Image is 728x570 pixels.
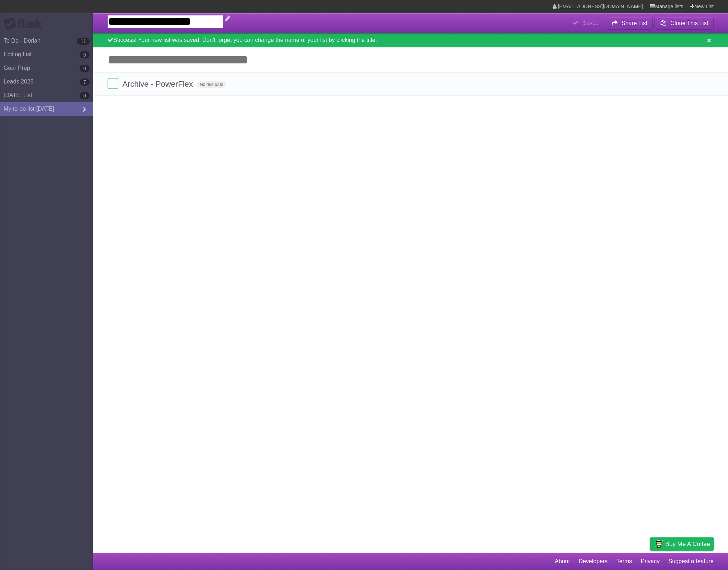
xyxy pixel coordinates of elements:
b: 5 [80,51,90,58]
a: Buy me a coffee [650,537,714,551]
b: 7 [80,78,90,86]
div: Flask [4,18,47,30]
label: Done [108,78,118,89]
a: Privacy [641,555,660,568]
b: 6 [80,92,90,99]
button: Clone This List [654,17,714,30]
div: Success! Your new list was saved. Don't forget you can change the name of your list by clicking t... [93,33,728,47]
a: About [555,555,570,568]
a: Suggest a feature [668,555,714,568]
a: Developers [578,555,608,568]
b: 11 [77,38,90,45]
b: Share List [621,20,647,26]
img: Buy me a coffee [654,538,663,550]
span: Archive - PowerFlex [122,80,195,88]
b: Saved [582,20,599,26]
button: Share List [606,17,653,30]
b: 0 [80,65,90,72]
b: Clone This List [670,20,708,26]
span: No due date [197,81,226,88]
a: Terms [616,555,632,568]
span: Buy me a coffee [665,538,710,550]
